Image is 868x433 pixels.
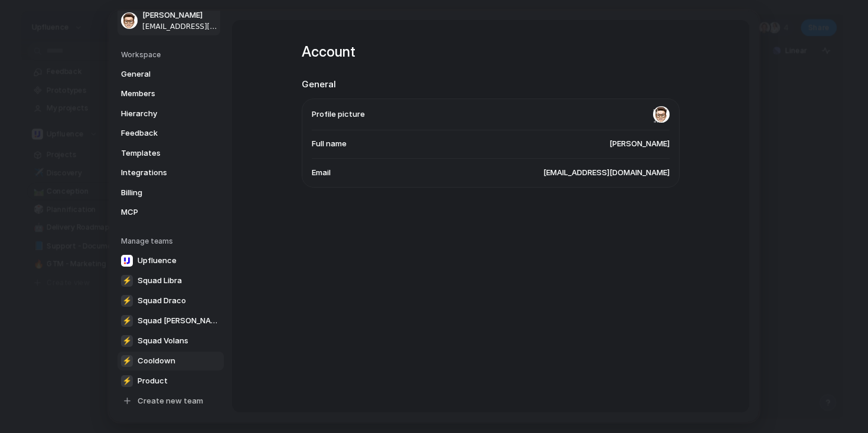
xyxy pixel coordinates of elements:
span: [PERSON_NAME] [609,139,670,150]
span: Templates [121,147,197,159]
a: Templates [118,144,220,163]
div: ⚡ [121,355,133,367]
span: [EMAIL_ADDRESS][DOMAIN_NAME] [142,21,218,32]
span: [EMAIL_ADDRESS][DOMAIN_NAME] [543,167,670,179]
a: MCP [118,203,220,222]
a: ⚡Squad Libra [118,271,224,290]
span: General [121,68,197,80]
div: ⚡ [121,315,133,327]
h1: Account [302,41,680,63]
span: Email [312,167,331,179]
img: Profile image for Simon [14,85,37,109]
span: Create new team [138,395,203,407]
h5: Workspace [121,50,220,60]
a: ⚡Squad [PERSON_NAME] [118,311,224,330]
a: Integrations [118,163,220,182]
div: [PERSON_NAME] [42,140,110,153]
span: Squad Draco [138,295,186,307]
span: Upfluence [138,255,177,267]
span: [PERSON_NAME] [142,9,218,21]
span: Members [121,88,197,100]
img: Profile image for Simon [14,41,37,65]
img: Profile image for Simon [14,129,37,152]
a: [PERSON_NAME][EMAIL_ADDRESS][DOMAIN_NAME] [118,6,220,35]
span: Profile picture [312,109,365,120]
div: ⚡ [121,275,133,287]
div: • [DATE] [113,140,146,153]
div: ⚡ [121,295,133,307]
span: We really love the tool and I feel that if we select any other ones, we will be disappointed [42,42,412,51]
a: Hierarchy [118,104,220,123]
span: Hierarchy [121,108,197,120]
a: ⚡Cooldown [118,352,224,370]
a: ⚡Product [118,372,224,391]
div: Close [207,5,229,26]
span: MCP [121,206,197,218]
a: ⚡Squad Draco [118,291,224,310]
a: Feedback [118,124,220,143]
div: ⚡ [121,335,133,347]
button: Send us a message [54,367,182,391]
div: • [DATE] [113,97,146,109]
a: Members [118,84,220,103]
h1: Messages [87,5,151,25]
span: Product [138,375,168,387]
a: Create new team [118,392,224,411]
span: Feedback [121,127,197,139]
span: Squad Libra [138,275,182,287]
div: [PERSON_NAME] [42,53,110,65]
div: [PERSON_NAME] [42,97,110,109]
a: ⚡Squad Volans [118,332,224,350]
a: Upfluence [118,251,224,270]
span: Easily build feedbacks pipelines from external sources (ie. from forms, surveys, etc) [42,129,389,139]
span: Squad [PERSON_NAME] [138,315,220,327]
div: • 20h ago [113,53,151,65]
a: General [118,65,220,84]
h5: Manage teams [121,236,220,247]
div: ⚡ [121,375,133,387]
span: Thank you, it fixed the issue :) [42,86,168,95]
h2: General [302,78,680,91]
a: Billing [118,183,220,202]
span: Cooldown [138,355,175,367]
span: Integrations [121,167,197,179]
span: Full name [312,139,347,150]
span: Billing [121,187,197,199]
span: Squad Volans [138,335,188,347]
